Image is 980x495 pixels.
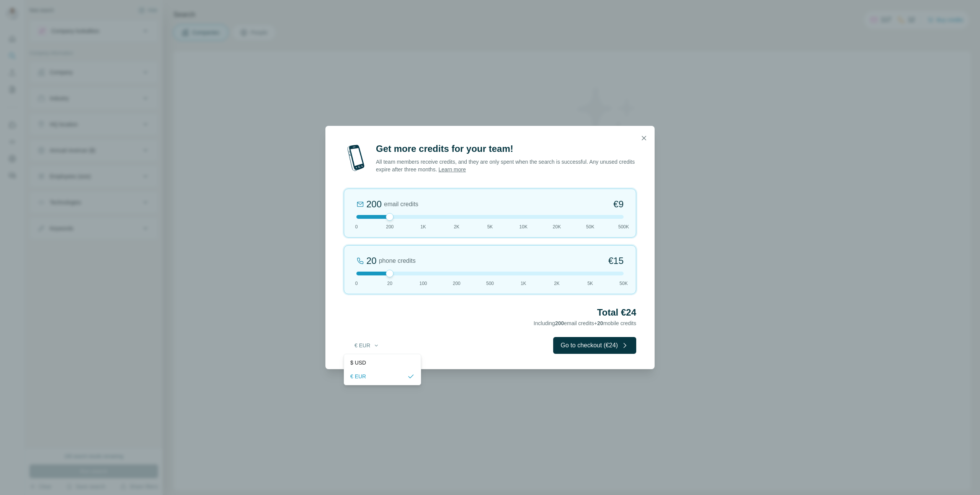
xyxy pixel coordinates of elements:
h2: Total €24 [344,306,636,319]
span: 2K [454,223,459,230]
span: 20 [387,280,392,287]
span: 0 [355,223,358,230]
span: 1K [521,280,526,287]
span: 20 [597,320,603,326]
a: Learn more [438,166,466,173]
span: 50K [586,223,594,230]
button: Go to checkout (€24) [553,337,636,354]
span: 10K [519,223,528,230]
span: 5K [587,280,593,287]
div: 200 [366,198,382,210]
span: email credits [384,200,418,209]
span: 200 [386,223,394,230]
p: All team members receive credits, and they are only spent when the search is successful. Any unus... [376,158,636,173]
span: $ USD [350,359,366,366]
span: 500K [618,223,629,230]
span: €9 [613,198,624,210]
span: 20K [553,223,561,230]
span: 200 [453,280,461,287]
span: phone credits [379,256,416,265]
span: 50K [619,280,627,287]
span: €15 [608,255,624,267]
span: Including email credits + mobile credits [534,320,636,326]
span: 100 [419,280,427,287]
img: mobile-phone [344,143,368,173]
button: € EUR [349,339,385,352]
span: 5K [487,223,493,230]
span: 200 [555,320,564,326]
span: 0 [355,280,358,287]
span: 1K [420,223,426,230]
span: 2K [554,280,560,287]
div: 20 [366,255,377,267]
span: 500 [486,280,494,287]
